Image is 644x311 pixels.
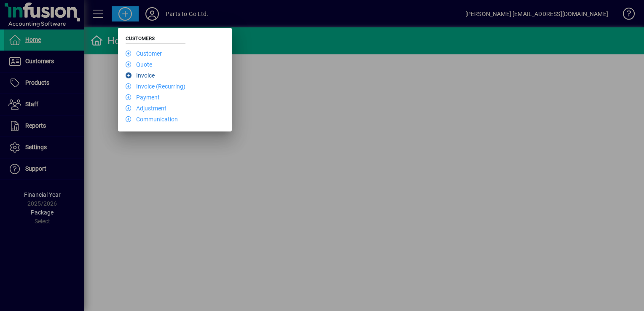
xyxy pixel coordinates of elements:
a: Communication [126,116,178,123]
a: Invoice [126,72,155,79]
a: Customer [126,50,162,57]
a: Quote [126,61,152,68]
a: Invoice (Recurring) [126,83,185,90]
a: Payment [126,94,160,101]
h5: Customers [126,35,185,44]
a: Adjustment [126,105,166,112]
